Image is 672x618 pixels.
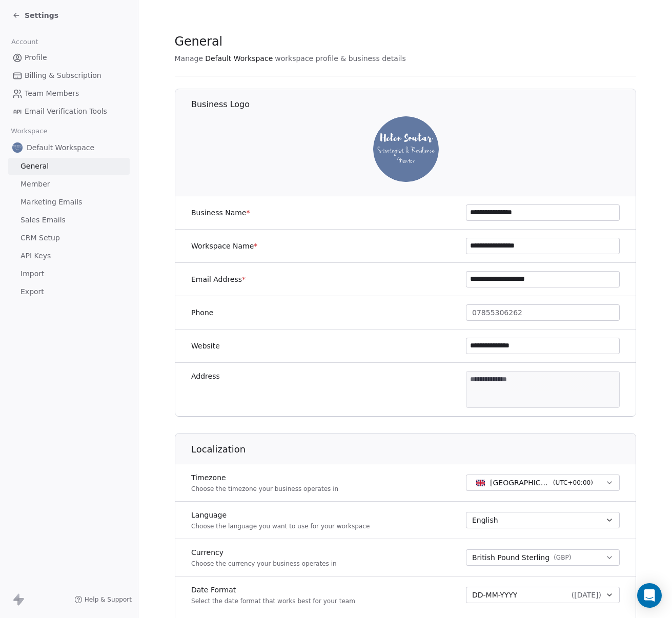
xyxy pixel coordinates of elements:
span: API Keys [21,251,51,261]
a: Export [8,283,130,300]
span: Email Verification Tools [25,106,107,117]
label: Business Name [191,208,250,218]
label: Workspace Name [191,241,257,251]
button: British Pound Sterling(GBP) [466,549,620,566]
label: Website [191,341,220,351]
a: Import [8,265,130,282]
a: Help & Support [74,595,132,604]
button: [GEOGRAPHIC_DATA] - GMT(UTC+00:00) [466,475,620,491]
div: Open Intercom Messenger [637,583,662,608]
span: Sales Emails [21,215,66,225]
a: General [8,158,130,175]
label: Date Format [191,585,355,595]
span: Default Workspace [27,142,94,153]
span: Settings [25,10,58,20]
span: Manage [175,53,203,64]
span: Marketing Emails [21,197,82,208]
img: Logo%20geometric%20(8).png [12,142,23,153]
span: Billing & Subscription [25,70,101,81]
span: English [472,515,498,525]
span: [GEOGRAPHIC_DATA] - GMT [490,478,549,488]
label: Address [191,371,220,381]
p: Select the date format that works best for your team [191,597,355,605]
p: Choose the currency your business operates in [191,560,337,568]
span: CRM Setup [21,233,60,243]
span: Profile [25,52,47,63]
a: Billing & Subscription [8,67,130,84]
a: CRM Setup [8,230,130,246]
img: Logo%20geometric%20(8).png [373,116,438,182]
span: ( GBP ) [554,553,571,562]
span: workspace profile & business details [275,53,406,64]
span: Import [21,269,44,279]
span: Help & Support [85,595,132,604]
a: Settings [12,10,58,20]
span: Team Members [25,88,79,99]
span: ( [DATE] ) [571,590,601,600]
a: Member [8,176,130,193]
a: API Keys [8,248,130,264]
span: General [175,34,223,49]
label: Email Address [191,274,246,284]
label: Currency [191,547,337,558]
a: Sales Emails [8,212,130,229]
span: British Pound Sterling [472,552,549,563]
span: Member [21,179,50,190]
a: Team Members [8,85,130,102]
span: Default Workspace [205,53,273,64]
h1: Business Logo [191,99,637,110]
span: General [21,161,49,172]
p: Choose the timezone your business operates in [191,485,338,493]
label: Language [191,510,370,520]
label: Phone [191,307,213,318]
h1: Localization [191,443,637,456]
p: Choose the language you want to use for your workspace [191,522,370,530]
label: Timezone [191,472,338,483]
a: Email Verification Tools [8,103,130,120]
span: DD-MM-YYYY [472,590,517,600]
span: Export [21,286,44,297]
span: ( UTC+00:00 ) [553,478,593,487]
span: Account [7,34,43,50]
button: 07855306262 [466,304,620,321]
a: Profile [8,49,130,66]
a: Marketing Emails [8,194,130,211]
span: 07855306262 [472,307,522,318]
span: Workspace [7,123,52,139]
